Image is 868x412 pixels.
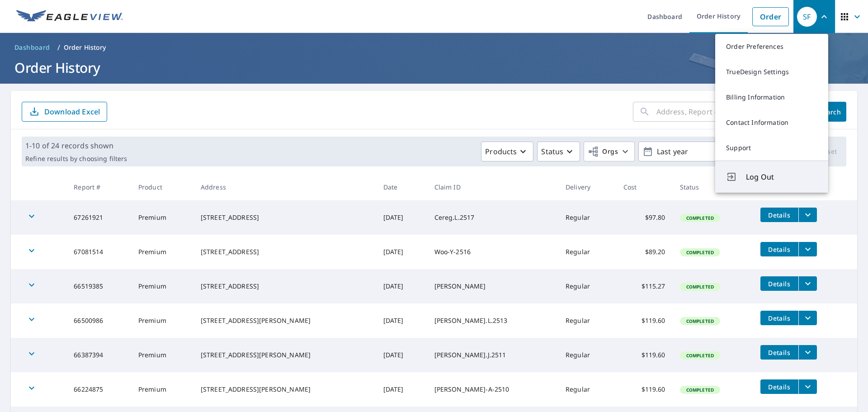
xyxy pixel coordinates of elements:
th: Delivery [558,174,616,200]
div: [STREET_ADDRESS] [201,282,369,291]
a: Contact Information [715,110,828,135]
p: Status [541,146,563,157]
td: Premium [131,303,193,338]
td: [DATE] [376,372,427,407]
p: Refine results by choosing filters [25,155,127,163]
button: filesDropdownBtn-66519385 [798,276,817,291]
a: Support [715,135,828,161]
button: Search [814,102,846,122]
button: Log Out [715,161,828,193]
td: 66519385 [66,269,131,303]
button: detailsBtn-67261921 [760,208,798,222]
button: detailsBtn-67081514 [760,242,798,256]
button: filesDropdownBtn-66224875 [798,379,817,394]
td: 67261921 [66,200,131,235]
td: Regular [558,372,616,407]
td: Premium [131,372,193,407]
td: 66500986 [66,303,131,338]
td: Premium [131,200,193,235]
td: [PERSON_NAME]-A-2510 [427,372,558,407]
p: Products [485,146,517,157]
td: [DATE] [376,269,427,303]
span: Completed [681,352,719,359]
button: filesDropdownBtn-66387394 [798,345,817,360]
button: Last year [638,142,774,161]
span: Details [766,245,793,254]
nav: breadcrumb [11,40,857,55]
a: Dashboard [11,40,54,55]
th: Product [131,174,193,200]
td: $119.60 [616,372,673,407]
p: Last year [653,144,759,160]
span: Search [821,108,839,116]
td: 66387394 [66,338,131,372]
div: [STREET_ADDRESS] [201,213,369,222]
img: EV Logo [16,10,123,24]
h1: Order History [11,58,857,77]
td: Regular [558,200,616,235]
button: detailsBtn-66500986 [760,311,798,325]
button: Orgs [584,142,635,161]
button: filesDropdownBtn-67261921 [798,208,817,222]
p: Download Excel [44,107,100,117]
div: [STREET_ADDRESS] [201,247,369,256]
td: Cereg.L.2517 [427,200,558,235]
td: Regular [558,303,616,338]
td: Premium [131,338,193,372]
button: Products [481,142,533,161]
td: $97.80 [616,200,673,235]
a: TrueDesign Settings [715,59,828,85]
button: Status [537,142,580,161]
th: Address [193,174,376,200]
span: Details [766,314,793,322]
span: Details [766,279,793,288]
span: Dashboard [14,43,50,52]
span: Details [766,383,793,391]
button: filesDropdownBtn-67081514 [798,242,817,256]
td: [DATE] [376,303,427,338]
td: Woo-Y-2516 [427,235,558,269]
td: Regular [558,269,616,303]
div: SF [797,7,817,27]
th: Date [376,174,427,200]
div: [STREET_ADDRESS][PERSON_NAME] [201,316,369,325]
a: Order [752,7,789,26]
a: Order Preferences [715,34,828,59]
span: Log Out [746,171,817,182]
span: Details [766,348,793,357]
td: $119.60 [616,303,673,338]
th: Report # [66,174,131,200]
p: 1-10 of 24 records shown [25,140,127,151]
td: Regular [558,338,616,372]
td: [PERSON_NAME] [427,269,558,303]
span: Completed [681,249,719,256]
li: / [57,42,60,53]
button: Download Excel [22,102,107,122]
a: Billing Information [715,85,828,110]
td: Premium [131,235,193,269]
td: [DATE] [376,200,427,235]
span: Completed [681,215,719,221]
div: [STREET_ADDRESS][PERSON_NAME] [201,385,369,394]
input: Address, Report #, Claim ID, etc. [656,99,807,124]
button: detailsBtn-66519385 [760,276,798,291]
span: Details [766,211,793,219]
p: Order History [64,43,106,52]
button: detailsBtn-66387394 [760,345,798,360]
div: [STREET_ADDRESS][PERSON_NAME] [201,350,369,360]
td: [DATE] [376,338,427,372]
td: $89.20 [616,235,673,269]
th: Status [673,174,753,200]
td: Premium [131,269,193,303]
td: [PERSON_NAME].L.2513 [427,303,558,338]
span: Completed [681,387,719,393]
td: $119.60 [616,338,673,372]
td: $115.27 [616,269,673,303]
th: Cost [616,174,673,200]
span: Completed [681,284,719,290]
th: Claim ID [427,174,558,200]
td: 67081514 [66,235,131,269]
span: Orgs [588,146,618,157]
span: Completed [681,318,719,324]
button: detailsBtn-66224875 [760,379,798,394]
